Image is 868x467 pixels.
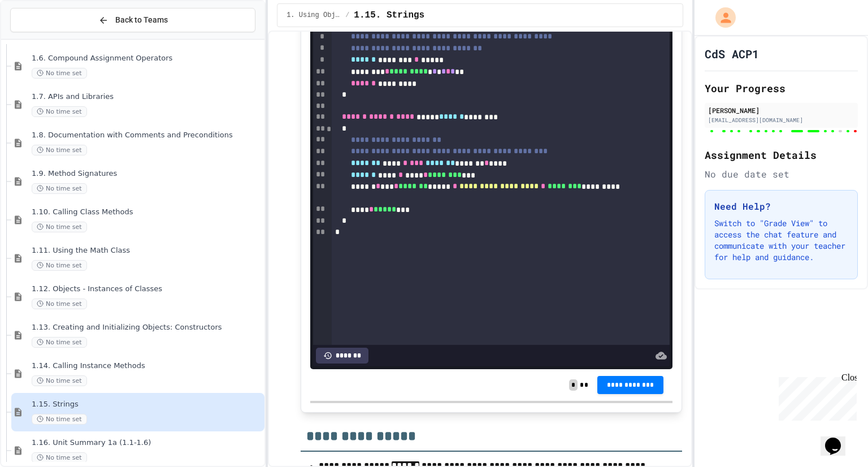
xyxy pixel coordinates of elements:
span: 1.11. Using the Math Class [32,246,262,256]
span: 1.16. Unit Summary 1a (1.1-1.6) [32,438,262,448]
span: No time set [32,299,87,309]
span: 1.6. Compound Assignment Operators [32,54,262,63]
h1: CdS ACP1 [705,46,759,62]
div: No due date set [705,167,858,181]
button: Back to Teams [10,8,255,32]
span: No time set [32,106,87,117]
span: No time set [32,414,87,425]
div: [EMAIL_ADDRESS][DOMAIN_NAME] [708,116,854,124]
span: No time set [32,145,87,155]
span: No time set [32,222,87,232]
p: Switch to "Grade View" to access the chat feature and communicate with your teacher for help and ... [714,218,848,263]
span: 1.14. Calling Instance Methods [32,361,262,371]
h3: Need Help? [714,200,848,213]
span: No time set [32,337,87,348]
iframe: chat widget [774,373,857,421]
h2: Assignment Details [705,147,858,163]
div: My Account [704,5,739,31]
span: 1.7. APIs and Libraries [32,92,262,102]
h2: Your Progress [705,80,858,96]
span: 1.10. Calling Class Methods [32,207,262,217]
div: [PERSON_NAME] [708,105,854,115]
span: No time set [32,183,87,194]
span: No time set [32,452,87,463]
span: 1.8. Documentation with Comments and Preconditions [32,131,262,140]
span: 1.9. Method Signatures [32,169,262,179]
span: Back to Teams [115,14,168,26]
span: 1.13. Creating and Initializing Objects: Constructors [32,323,262,332]
span: 1.12. Objects - Instances of Classes [32,284,262,294]
iframe: chat widget [821,422,857,456]
span: 1.15. Strings [32,400,262,409]
span: / [345,11,349,20]
span: No time set [32,260,87,271]
span: 1. Using Objects and Methods [287,11,341,20]
div: Chat with us now!Close [5,5,78,72]
span: No time set [32,68,87,79]
span: 1.15. Strings [354,8,424,22]
span: No time set [32,375,87,386]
